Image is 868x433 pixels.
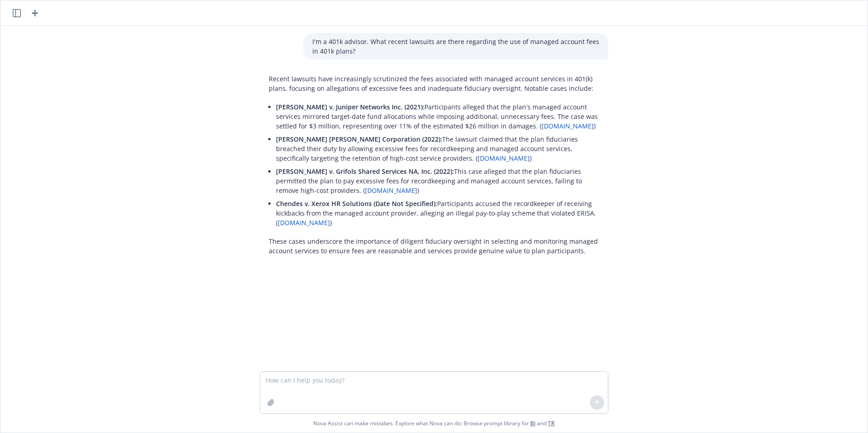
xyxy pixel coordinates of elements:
[278,218,330,227] a: [DOMAIN_NAME]
[478,154,530,162] a: [DOMAIN_NAME]
[276,199,599,227] p: Participants accused the recordkeeper of receiving kickbacks from the managed account provider, a...
[276,103,424,111] span: [PERSON_NAME] v. Juniper Networks Inc. (2021):
[276,167,599,195] p: This case alleged that the plan fiduciaries permitted the plan to pay excessive fees for recordke...
[276,135,442,143] span: [PERSON_NAME] [PERSON_NAME] Corporation (2022):
[548,419,555,427] a: TR
[276,134,599,163] p: The lawsuit claimed that the plan fiduciaries breached their duty by allowing excessive fees for ...
[365,186,417,195] a: [DOMAIN_NAME]
[269,74,599,93] p: Recent lawsuits have increasingly scrutinized the fees associated with managed account services i...
[276,199,437,208] span: Chendes v. Xerox HR Solutions (Date Not Specified):
[4,414,864,433] span: Nova Assist can make mistakes. Explore what Nova can do: Browse prompt library for and
[276,102,599,131] p: Participants alleged that the plan's managed account services mirrored target-date fund allocatio...
[542,122,594,130] a: [DOMAIN_NAME]
[312,37,599,56] p: I'm a 401k advisor. What recent lawsuits are there regarding the use of managed account fees in 4...
[269,236,599,256] p: These cases underscore the importance of diligent fiduciary oversight in selecting and monitoring...
[276,167,454,176] span: [PERSON_NAME] v. Grifols Shared Services NA, Inc. (2022):
[530,419,536,427] a: BI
